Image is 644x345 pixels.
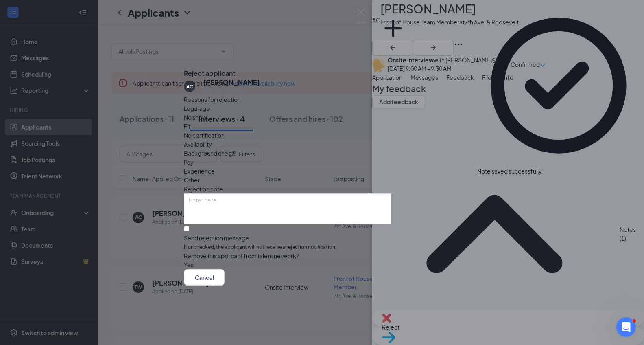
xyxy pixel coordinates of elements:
[184,252,299,259] span: Remove this applicant from talent network?
[184,158,194,167] span: Pay
[616,317,636,337] iframe: Intercom live chat
[184,269,225,285] button: Cancel
[184,69,235,78] h3: Reject applicant
[184,167,215,176] span: Experience
[186,83,193,90] div: AC
[184,122,190,131] span: Fit
[184,96,241,103] span: Reasons for rejection
[184,104,210,113] span: Legal age
[477,167,543,176] div: Note saved successfully.
[184,131,225,140] span: No certification
[184,176,200,185] span: Other
[229,269,247,285] button: Reject
[184,185,223,193] span: Rejection note
[184,260,194,269] span: Yes
[184,244,461,251] span: If unchecked, the applicant will not receive a rejection notification.
[184,234,461,242] div: Send rejection message
[184,113,207,122] span: No show
[184,226,189,231] input: Send rejection messageIf unchecked, the applicant will not receive a rejection notification.
[184,149,235,158] span: Background check
[184,140,212,149] span: Availability
[203,78,260,87] h5: [PERSON_NAME]
[477,4,640,167] svg: CheckmarkCircle
[203,87,260,95] div: Applied on [DATE]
